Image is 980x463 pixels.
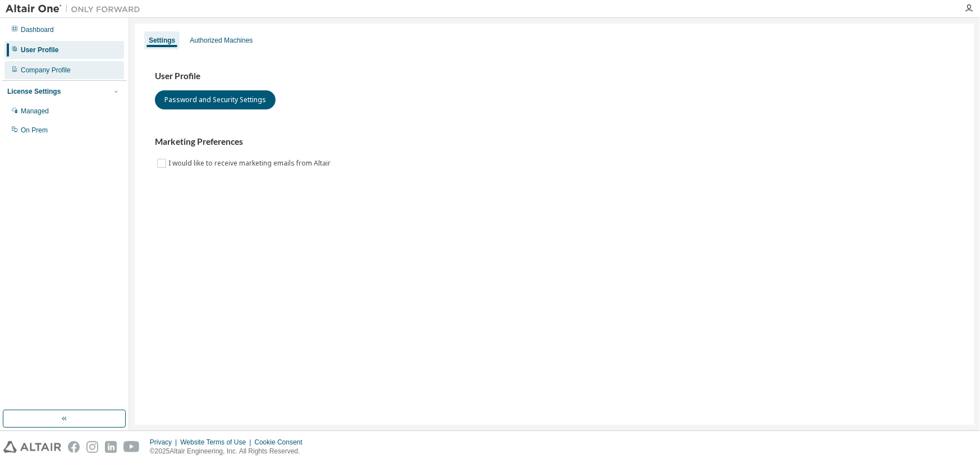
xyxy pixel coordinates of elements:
[254,438,309,447] div: Cookie Consent
[168,157,333,170] label: I would like to receive marketing emails from Altair
[21,25,54,34] div: Dashboard
[150,447,309,456] p: © 2025 Altair Engineering, Inc. All Rights Reserved.
[21,45,58,54] div: User Profile
[155,90,276,109] button: Password and Security Settings
[21,66,71,75] div: Company Profile
[3,441,61,453] img: altair_logo.svg
[68,441,80,453] img: facebook.svg
[6,3,146,15] img: Altair One
[155,136,954,148] h3: Marketing Preferences
[105,441,117,453] img: linkedin.svg
[149,36,175,45] div: Settings
[21,107,49,116] div: Managed
[123,441,140,453] img: youtube.svg
[190,36,253,45] div: Authorized Machines
[86,441,98,453] img: instagram.svg
[155,71,954,82] h3: User Profile
[21,126,48,135] div: On Prem
[7,87,61,96] div: License Settings
[150,438,180,447] div: Privacy
[180,438,254,447] div: Website Terms of Use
